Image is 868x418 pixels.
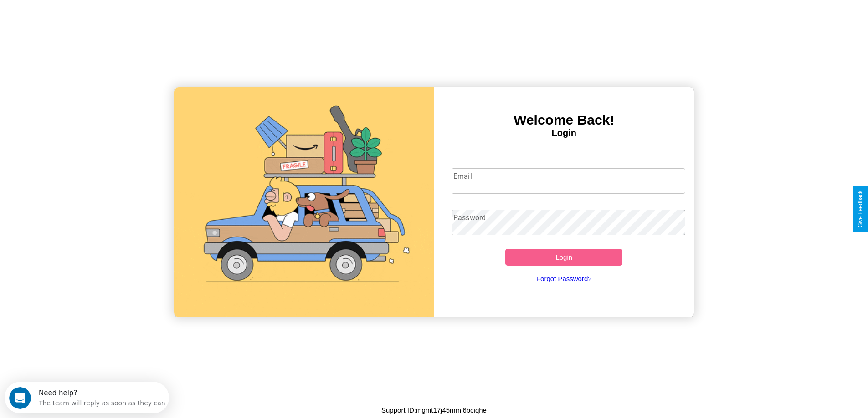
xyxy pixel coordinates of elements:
div: Open Intercom Messenger [4,4,169,29]
div: Give Feedback [857,191,863,227]
button: Login [505,249,622,266]
iframe: Intercom live chat discovery launcher [5,382,169,413]
h4: Login [434,128,694,138]
h3: Welcome Back! [434,112,694,128]
a: Forgot Password? [447,266,681,292]
img: gif [174,87,434,317]
p: Support ID: mgmt17j45mml6bciqhe [381,404,487,416]
div: The team will reply as soon as they can [34,15,161,25]
iframe: Intercom live chat [9,387,31,409]
div: Need help? [34,8,161,15]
